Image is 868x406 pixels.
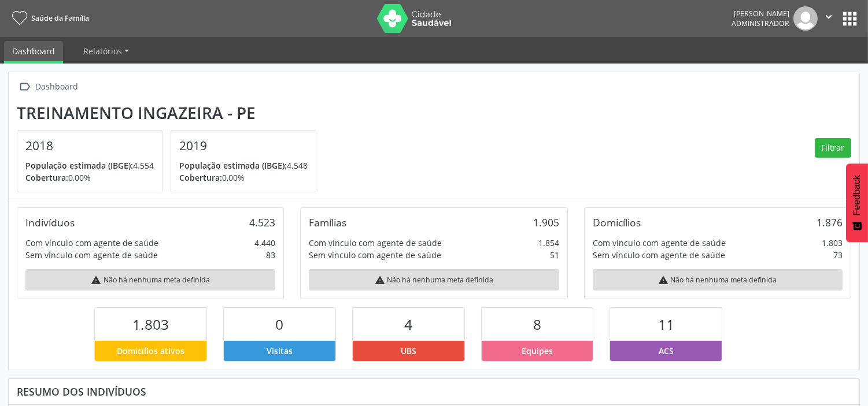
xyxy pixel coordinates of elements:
div: Não há nenhuma meta definida [25,269,275,290]
i: warning [91,275,101,285]
span: 4 [404,315,412,334]
a: Relatórios [75,41,137,61]
div: 4.523 [249,216,275,229]
div: Treinamento Ingazeira - PE [17,103,324,122]
div: 1.876 [817,216,843,229]
button:  [818,6,840,31]
div: 1.803 [822,237,843,249]
div: Domicílios [593,216,641,229]
i:  [17,79,34,95]
div: Com vínculo com agente de saúde [593,237,726,249]
div: Sem vínculo com agente de saúde [309,249,441,261]
div: Sem vínculo com agente de saúde [593,249,725,261]
h4: 2019 [179,139,308,153]
a: Saúde da Família [8,9,89,28]
span: População estimada (IBGE): [25,160,133,171]
p: 0,00% [179,172,308,184]
div: Resumo dos indivíduos [17,385,851,398]
span: Equipes [522,345,553,357]
div: Sem vínculo com agente de saúde [25,249,158,261]
div: 73 [833,249,843,261]
span: Relatórios [83,46,122,57]
div: 1.854 [538,237,559,249]
div: Dashboard [34,79,80,95]
div: Não há nenhuma meta definida [309,269,559,290]
button: Filtrar [815,138,851,158]
span: 8 [533,315,541,334]
div: Não há nenhuma meta definida [593,269,843,290]
img: img [793,6,818,31]
a:  Dashboard [17,79,80,95]
span: Feedback [852,175,862,215]
span: Administrador [732,18,789,28]
span: 11 [658,315,674,334]
p: 4.554 [25,159,154,172]
span: UBS [401,345,416,357]
p: 0,00% [25,172,154,184]
div: 4.440 [254,237,275,249]
a: Dashboard [4,41,63,64]
span: ACS [659,345,674,357]
div: [PERSON_NAME] [732,9,789,18]
span: Domicílios ativos [117,345,184,357]
div: Com vínculo com agente de saúde [25,237,158,249]
span: 0 [275,315,283,334]
div: 83 [266,249,275,261]
div: Indivíduos [25,216,75,229]
div: Famílias [309,216,346,229]
button: Feedback - Mostrar pesquisa [846,163,868,242]
i: warning [658,275,668,285]
span: Cobertura: [179,172,222,183]
p: 4.548 [179,159,308,172]
div: Com vínculo com agente de saúde [309,237,442,249]
i:  [822,10,835,23]
div: 1.905 [533,216,559,229]
span: Saúde da Família [31,13,89,23]
span: Cobertura: [25,172,68,183]
i: warning [375,275,385,285]
button: apps [840,9,860,29]
span: População estimada (IBGE): [179,160,287,171]
h4: 2018 [25,139,154,153]
span: Visitas [267,345,293,357]
span: 1.803 [132,315,169,334]
div: 51 [550,249,559,261]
